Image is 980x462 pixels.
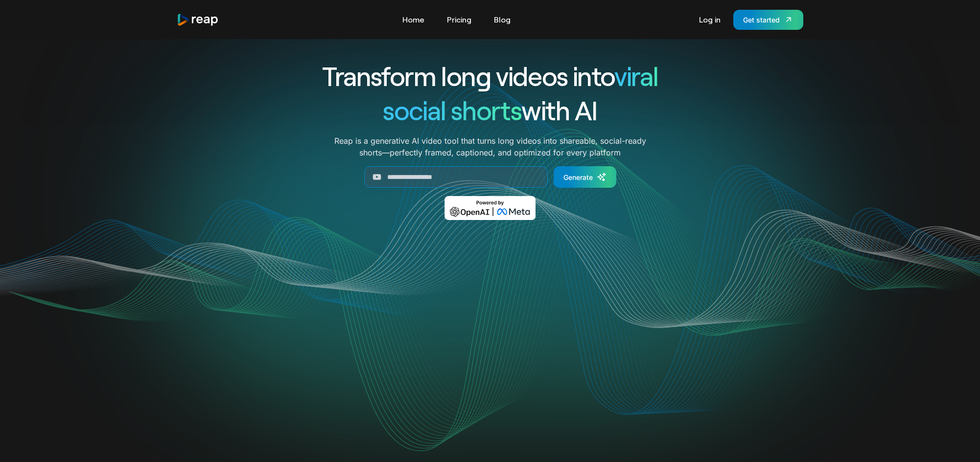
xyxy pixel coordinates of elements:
[334,135,646,158] p: Reap is a generative AI video tool that turns long videos into shareable, social-ready shorts—per...
[743,15,780,25] div: Get started
[694,12,725,27] a: Log in
[733,10,803,30] a: Get started
[444,196,536,220] img: Powered by OpenAI & Meta
[177,13,219,26] a: home
[286,93,694,127] h1: with AI
[286,59,694,93] h1: Transform long videos into
[614,60,658,91] span: viral
[442,12,476,27] a: Pricing
[563,172,593,182] div: Generate
[554,166,616,188] a: Generate
[397,12,429,27] a: Home
[293,234,687,431] video: Your browser does not support the video tag.
[489,12,515,27] a: Blog
[383,94,521,126] span: social shorts
[286,166,694,188] form: Generate Form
